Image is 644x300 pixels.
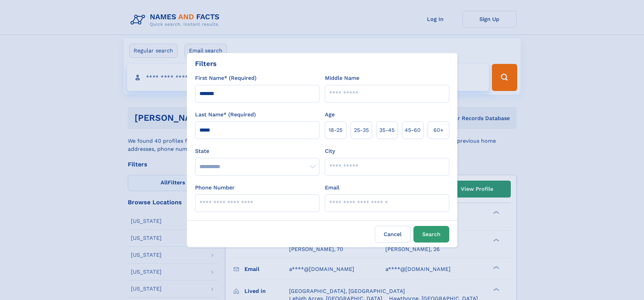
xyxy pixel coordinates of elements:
[433,126,444,134] span: 60+
[195,111,256,119] label: Last Name* (Required)
[405,126,421,134] span: 45‑60
[379,126,395,134] span: 35‑45
[195,74,257,82] label: First Name* (Required)
[325,184,339,192] label: Email
[354,126,369,134] span: 25‑35
[325,147,335,155] label: City
[413,226,449,243] button: Search
[325,111,335,119] label: Age
[195,59,217,69] div: Filters
[329,126,342,134] span: 18‑25
[375,226,411,243] label: Cancel
[195,147,319,155] label: State
[195,184,235,192] label: Phone Number
[325,74,359,82] label: Middle Name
